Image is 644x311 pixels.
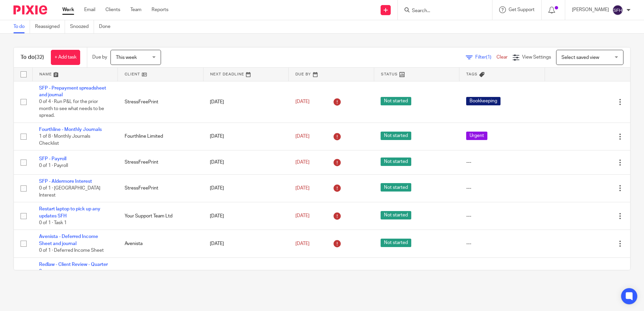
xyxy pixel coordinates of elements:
a: Email [84,6,95,13]
span: This week [116,55,137,60]
td: [DATE] [203,123,289,150]
a: Clear [496,55,508,60]
img: svg%3E [612,5,623,15]
td: StressFreePrint [118,81,203,123]
a: Redlaw - Client Review - Quarter 3 [39,262,108,274]
div: --- [466,240,538,247]
p: [PERSON_NAME] [572,6,609,13]
a: Work [62,6,74,13]
a: Clients [105,6,120,13]
span: Bookkeeping [466,97,501,105]
span: [DATE] [295,214,310,218]
a: To do [13,20,30,33]
span: 0 of 4 · Run P&L for the prior month to see what needs to be spread. [39,99,104,118]
td: [DATE] [203,150,289,174]
td: [DATE] [203,202,289,230]
span: 0 of 1 · Task 1 [39,220,67,225]
span: [DATE] [295,160,310,165]
a: Avenista - Deferred Income Sheet and journal [39,234,98,246]
a: + Add task [51,50,80,65]
a: Restart laptop to pick up any updates SFH [39,207,100,218]
td: Fourthline Limited [118,123,203,150]
span: Client Review [466,270,502,278]
h1: To do [21,54,44,61]
a: Team [130,6,141,13]
a: Snoozed [70,20,94,33]
span: Not started [381,183,411,192]
td: [DATE] [203,257,289,292]
span: [DATE] [295,186,310,191]
a: SFP - Prepayment spreadsheet and journal [39,86,106,97]
td: StressFreePrint [118,174,203,202]
span: Not started [381,132,411,140]
span: [DATE] [295,99,310,104]
a: SFP - Payroll [39,157,66,161]
span: View Settings [522,55,551,60]
span: Urgent [466,132,487,140]
span: Not started [381,211,411,219]
a: Reassigned [35,20,65,33]
span: (1) [486,55,491,60]
span: [DATE] [295,241,310,246]
span: 1 of 8 · Monthly Journals Checklist [39,134,90,146]
span: Not started [381,239,411,247]
div: --- [466,159,538,166]
input: Search [411,8,472,14]
td: Redlaw Recruitment Limited [118,257,203,292]
td: StressFreePrint [118,150,203,174]
div: --- [466,213,538,219]
span: Get Support [509,7,535,12]
span: 0 of 1 · Payroll [39,164,68,168]
span: Tags [466,72,478,76]
a: Fourthline - Monthly Journals [39,127,102,132]
span: Select saved view [561,55,599,60]
a: Reports [152,6,168,13]
div: --- [466,185,538,192]
td: Avenista [118,230,203,257]
span: Filter [475,55,496,60]
span: [DATE] [295,134,310,139]
span: Not started [381,270,411,278]
p: Due by [92,54,107,61]
img: Pixie [13,5,47,14]
span: (32) [35,55,44,60]
span: 0 of 1 · [GEOGRAPHIC_DATA] Interest [39,186,100,198]
span: Not started [381,158,411,166]
td: [DATE] [203,174,289,202]
td: [DATE] [203,81,289,123]
a: Done [99,20,116,33]
a: SFP - Aldermore Interest [39,179,92,184]
td: [DATE] [203,230,289,257]
span: 0 of 1 · Deferred Income Sheet [39,248,104,253]
span: Not started [381,97,411,105]
td: Your Support Team Ltd [118,202,203,230]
